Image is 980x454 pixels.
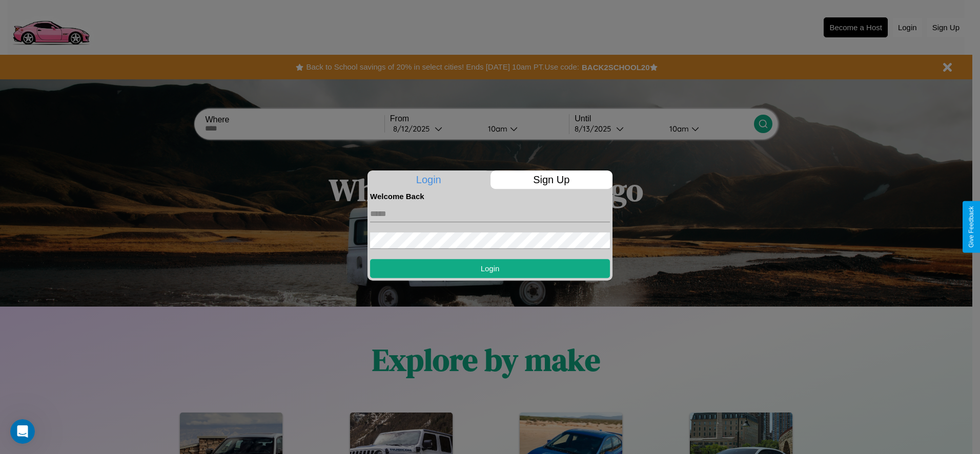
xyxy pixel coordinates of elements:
iframe: Intercom live chat [10,419,35,444]
p: Sign Up [491,170,613,189]
div: Give Feedback [968,206,975,248]
p: Login [367,170,490,189]
h4: Welcome Back [370,192,610,201]
button: Login [370,259,610,278]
